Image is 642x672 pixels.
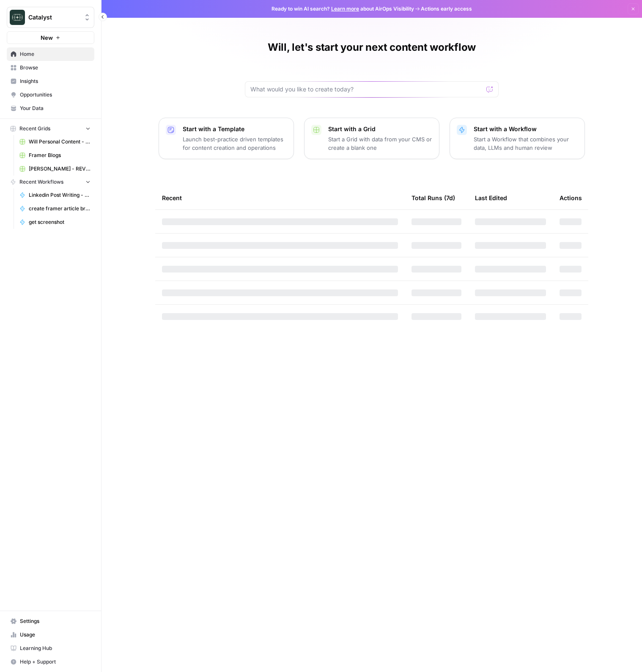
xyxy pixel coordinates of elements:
span: New [41,33,53,42]
p: Start with a Template [183,125,287,133]
span: Usage [20,631,91,639]
span: get screenshot [29,218,91,226]
p: Start with a Workflow [474,125,578,133]
a: Your Data [7,102,94,115]
button: Workspace: Catalyst [7,7,94,28]
span: Your Data [20,105,91,112]
span: Actions early access [421,5,472,13]
a: Learn more [331,6,359,12]
a: Will Personal Content - [DATE] [16,135,94,149]
a: create framer article briefs [16,202,94,215]
span: Learning Hub [20,644,91,652]
button: Recent Grids [7,122,94,135]
button: Help + Support [7,655,94,669]
span: Settings [20,617,91,625]
button: Start with a WorkflowStart a Workflow that combines your data, LLMs and human review [450,118,585,159]
span: Recent Grids [19,125,50,132]
a: Framer Blogs [16,149,94,162]
a: get screenshot [16,215,94,229]
span: Catalyst [28,13,80,22]
div: Total Runs (7d) [412,186,455,209]
h1: Will, let's start your next content workflow [268,41,476,54]
button: Start with a TemplateLaunch best-practice driven templates for content creation and operations [159,118,294,159]
a: Insights [7,74,94,88]
div: Actions [560,186,582,209]
input: What would you like to create today? [250,85,483,94]
span: Ready to win AI search? about AirOps Visibility [272,5,414,13]
span: Framer Blogs [29,151,91,159]
div: Last Edited [475,186,507,209]
span: Recent Workflows [19,178,63,186]
span: Home [20,50,91,58]
a: Settings [7,614,94,628]
a: [PERSON_NAME] - REV Leasing [16,162,94,176]
span: Browse [20,64,91,72]
button: Recent Workflows [7,176,94,188]
div: Recent [162,186,398,209]
span: create framer article briefs [29,205,91,212]
a: Usage [7,628,94,642]
a: Home [7,47,94,61]
p: Start a Workflow that combines your data, LLMs and human review [474,135,578,152]
span: Help + Support [20,658,91,666]
button: Start with a GridStart a Grid with data from your CMS or create a blank one [304,118,439,159]
p: Launch best-practice driven templates for content creation and operations [183,135,287,152]
img: Catalyst Logo [10,10,25,25]
p: Start with a Grid [328,125,432,133]
span: Opportunities [20,91,91,99]
a: Linkedin Post Writing - [DATE] [16,188,94,202]
span: [PERSON_NAME] - REV Leasing [29,165,91,173]
span: Will Personal Content - [DATE] [29,138,91,146]
a: Learning Hub [7,642,94,655]
span: Linkedin Post Writing - [DATE] [29,191,91,199]
p: Start a Grid with data from your CMS or create a blank one [328,135,432,152]
a: Opportunities [7,88,94,102]
span: Insights [20,77,91,85]
button: New [7,31,94,44]
a: Browse [7,61,94,74]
